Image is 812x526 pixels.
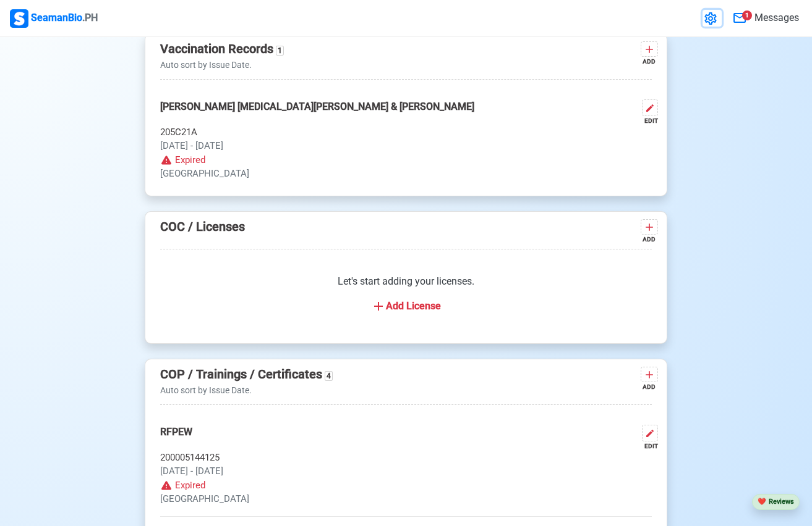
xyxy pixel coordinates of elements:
p: 200005144125 [160,451,652,465]
p: Auto sort by Issue Date. [160,384,333,397]
div: ADD [641,235,656,244]
div: ADD [641,57,656,66]
p: [GEOGRAPHIC_DATA] [160,167,652,181]
div: EDIT [637,441,658,451]
span: 4 [325,371,333,381]
img: Logo [10,9,28,28]
span: heart [758,498,766,506]
span: Expired [175,153,205,167]
span: COC / Licenses [160,219,245,234]
p: [PERSON_NAME] [MEDICAL_DATA][PERSON_NAME] & [PERSON_NAME] [160,99,474,125]
p: RFPEW [160,425,192,451]
p: [GEOGRAPHIC_DATA] [160,492,652,506]
span: 1 [276,46,284,56]
p: [DATE] - [DATE] [160,464,652,478]
button: heartReviews [752,494,800,511]
p: Auto sort by Issue Date. [160,59,284,72]
div: SeamanBio [10,9,98,28]
span: COP / Trainings / Certificates [160,367,322,382]
p: Let's start adding your licenses. [175,274,637,289]
span: Vaccination Records [160,41,273,56]
div: EDIT [637,116,658,125]
span: Messages [752,10,799,25]
p: [DATE] - [DATE] [160,139,652,153]
span: Expired [175,478,205,493]
p: 205C21A [160,125,652,140]
div: 1 [742,10,752,20]
div: ADD [641,382,656,391]
span: .PH [82,12,98,23]
div: Add License [175,299,637,314]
